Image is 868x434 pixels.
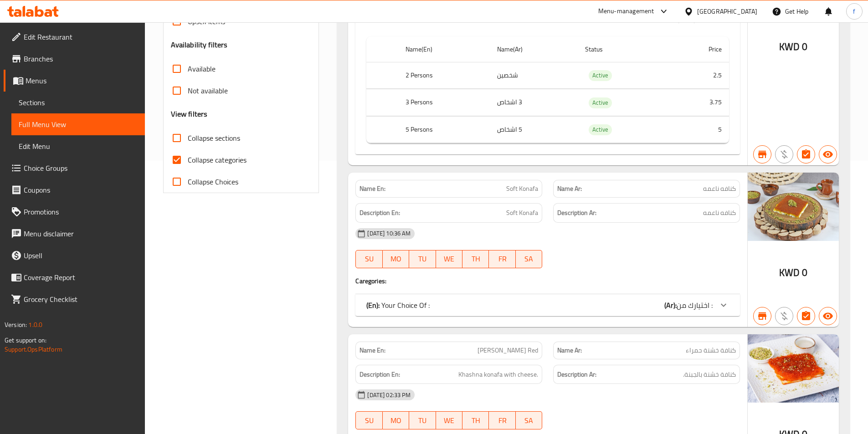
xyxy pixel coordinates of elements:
[748,334,839,403] img: mmw_638912971799659347
[4,288,145,310] a: Grocery Checklist
[697,6,757,16] div: [GEOGRAPHIC_DATA]
[360,369,400,380] strong: Description En:
[360,346,385,355] strong: Name En:
[519,252,539,266] span: SA
[364,391,414,399] span: [DATE] 02:33 PM
[24,272,138,283] span: Coverage Report
[797,307,815,325] button: Has choices
[802,38,807,56] span: 0
[557,369,596,380] strong: Description Ar:
[489,411,515,429] button: FR
[19,97,138,108] span: Sections
[355,411,382,429] button: SU
[686,346,736,355] span: كنافة خشنة حمراء
[753,145,771,163] button: Branch specific item
[819,145,837,163] button: Available
[775,145,793,163] button: Purchased item
[489,250,515,268] button: FR
[664,298,677,312] b: (Ar):
[436,250,462,268] button: WE
[355,250,382,268] button: SU
[24,228,138,239] span: Menu disclaimer
[436,411,462,429] button: WE
[779,38,800,56] span: KWD
[462,411,489,429] button: TH
[440,252,459,266] span: WE
[462,250,489,268] button: TH
[557,207,596,219] strong: Description Ar:
[11,113,145,135] a: Full Menu View
[598,6,654,17] div: Menu-management
[11,135,145,157] a: Edit Menu
[5,343,62,355] a: Support.OpsPlatform
[188,133,240,143] span: Collapse sections
[188,85,228,96] span: Not available
[819,307,837,325] button: Available
[409,250,436,268] button: TU
[4,48,145,70] a: Branches
[4,223,145,245] a: Menu disclaimer
[490,62,577,89] td: شخصين
[366,36,729,144] table: choices table
[413,252,432,266] span: TU
[409,411,436,429] button: TU
[366,298,380,312] b: (En):
[24,184,138,195] span: Coupons
[24,250,138,261] span: Upsell
[589,70,612,81] span: Active
[11,92,145,113] a: Sections
[557,184,582,194] strong: Name Ar:
[677,298,713,312] span: اختيارك من :
[24,294,138,305] span: Grocery Checklist
[398,36,490,62] th: Name(En)
[360,207,400,219] strong: Description En:
[398,62,490,89] th: 2 Persons
[4,201,145,223] a: Promotions
[355,294,740,316] div: (En): Your Choice Of :(Ar):اختيارك من :
[24,31,138,42] span: Edit Restaurant
[466,252,485,266] span: TH
[188,16,225,27] span: Upsell items
[557,346,582,355] strong: Name Ar:
[4,266,145,288] a: Coverage Report
[493,414,512,427] span: FR
[668,36,729,62] th: Price
[360,252,379,266] span: SU
[26,75,138,86] span: Menus
[398,116,490,143] th: 5 Persons
[775,307,793,325] button: Purchased item
[24,206,138,217] span: Promotions
[383,250,409,268] button: MO
[4,157,145,179] a: Choice Groups
[797,145,815,163] button: Has choices
[4,245,145,266] a: Upsell
[24,53,138,64] span: Branches
[360,184,385,194] strong: Name En:
[364,229,414,238] span: [DATE] 10:36 AM
[4,70,145,92] a: Menus
[413,414,432,427] span: TU
[748,173,839,241] img: mmw_638623543582392568
[668,89,729,116] td: 3.75
[366,300,430,311] p: Your Choice Of :
[589,70,612,81] div: Active
[386,414,406,427] span: MO
[386,252,406,266] span: MO
[493,252,512,266] span: FR
[853,6,855,16] span: f
[516,250,542,268] button: SA
[19,141,138,152] span: Edit Menu
[466,414,485,427] span: TH
[171,40,228,50] h3: Availability filters
[28,319,42,331] span: 1.0.0
[171,109,208,119] h3: View filters
[188,176,238,187] span: Collapse Choices
[589,97,612,108] span: Active
[4,26,145,48] a: Edit Restaurant
[668,116,729,143] td: 5
[753,307,771,325] button: Branch specific item
[506,184,538,194] span: Soft Konafa
[519,414,539,427] span: SA
[490,36,577,62] th: Name(Ar)
[578,36,668,62] th: Status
